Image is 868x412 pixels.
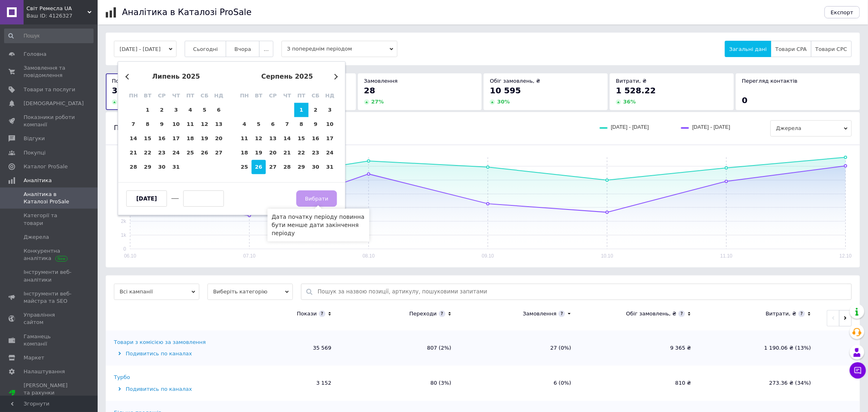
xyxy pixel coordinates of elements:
[140,145,155,160] div: Choose вівторок, 22-е липня 2025 р.
[24,163,68,170] span: Каталог ProSale
[183,103,197,117] div: Choose п’ятниця, 4-е липня 2025 р.
[237,88,251,103] div: пн
[169,88,183,103] div: чт
[332,74,338,79] button: Next Month
[24,191,75,205] span: Аналітика в Каталозі ProSale
[126,103,226,174] div: month 2025-07
[220,366,340,401] td: 3 152
[266,145,280,160] div: Choose середа, 20-е серпня 2025 р.
[460,366,580,401] td: 6 (0%)
[24,149,46,156] span: Покупці
[579,330,699,366] td: 9 365 ₴
[243,253,255,259] text: 07.10
[616,78,647,84] span: Витрати, ₴
[155,160,169,174] div: Choose середа, 30-е липня 2025 р.
[308,117,323,131] div: Choose субота, 9-е серпня 2025 р.
[237,145,251,160] div: Choose понеділок, 18-е серпня 2025 р.
[124,253,136,259] text: 06.10
[364,78,398,84] span: Замовлення
[699,330,819,366] td: 1 190.06 ₴ (13%)
[490,78,540,84] span: Обіг замовлень, ₴
[280,88,294,103] div: чт
[24,234,49,241] span: Джерела
[323,88,337,103] div: нд
[140,131,155,145] div: Choose вівторок, 15-е липня 2025 р.
[169,160,183,174] div: Choose четвер, 31-е липня 2025 р.
[294,160,308,174] div: Choose п’ятниця, 29-е серпня 2025 р.
[193,46,218,52] span: Сьогодні
[318,284,847,300] input: Пошук за назвою позиції, артикулу, пошуковими запитами
[308,131,323,145] div: Choose субота, 16-е серпня 2025 р.
[280,117,294,131] div: Choose четвер, 7-е серпня 2025 р.
[24,368,65,375] span: Налаштування
[765,310,796,317] div: Витрати, ₴
[226,41,260,57] button: Вчора
[771,41,811,57] button: Товари CPA
[237,73,337,80] div: серпень 2025
[122,7,251,17] h1: Аналітика в Каталозі ProSale
[185,41,227,57] button: Сьогодні
[268,209,369,241] div: Дата початку періоду повинна бути менше дати закінчення періоду
[212,131,226,145] div: Choose неділя, 20-е липня 2025 р.
[616,86,656,95] span: 1 528.22
[24,247,75,262] span: Конкурентна аналітика
[281,41,397,57] span: З попереднім періодом
[183,88,197,103] div: пт
[323,117,337,131] div: Choose неділя, 10-е серпня 2025 р.
[308,160,323,174] div: Choose субота, 30-е серпня 2025 р.
[126,73,226,80] div: липень 2025
[251,88,266,103] div: вт
[308,88,323,103] div: сб
[460,330,580,366] td: 27 (0%)
[725,41,771,57] button: Загальні дані
[294,145,308,160] div: Choose п’ятниця, 22-е серпня 2025 р.
[183,131,197,145] div: Choose п’ятниця, 18-е липня 2025 р.
[169,131,183,145] div: Choose четвер, 17-е липня 2025 р.
[323,160,337,174] div: Choose неділя, 31-е серпня 2025 р.
[24,64,75,79] span: Замовлення та повідомлення
[26,12,98,20] div: Ваш ID: 4126327
[212,145,226,160] div: Choose неділя, 27-е липня 2025 р.
[824,6,860,18] button: Експорт
[140,103,155,117] div: Choose вівторок, 1-е липня 2025 р.
[24,86,75,93] span: Товари та послуги
[323,145,337,160] div: Choose неділя, 24-е серпня 2025 р.
[121,218,126,224] text: 2k
[770,120,852,137] span: Джерела
[323,131,337,145] div: Choose неділя, 17-е серпня 2025 р.
[294,117,308,131] div: Choose п’ятниця, 8-е серпня 2025 р.
[112,86,143,95] span: 38 959
[24,212,75,227] span: Категорії та товари
[340,366,460,401] td: 80 (3%)
[183,117,197,131] div: Choose п’ятниця, 11-е липня 2025 р.
[155,145,169,160] div: Choose середа, 23-є липня 2025 р.
[24,290,75,305] span: Інструменти веб-майстра та SEO
[742,95,748,105] span: 0
[364,86,375,95] span: 28
[266,160,280,174] div: Choose середа, 27-е серпня 2025 р.
[155,103,169,117] div: Choose середа, 2-е липня 2025 р.
[24,333,75,348] span: Гаманець компанії
[114,374,130,381] div: Турбо
[212,88,226,103] div: нд
[251,131,266,145] div: Choose вівторок, 12-е серпня 2025 р.
[409,310,436,317] div: Переходи
[308,145,323,160] div: Choose субота, 23-є серпня 2025 р.
[24,354,44,361] span: Маркет
[197,117,212,131] div: Choose субота, 12-е липня 2025 р.
[626,310,676,317] div: Обіг замовлень, ₴
[280,160,294,174] div: Choose четвер, 28-е серпня 2025 р.
[497,99,510,105] span: 30 %
[207,284,293,300] span: Виберіть категорію
[155,131,169,145] div: Choose середа, 16-е липня 2025 р.
[816,46,847,52] span: Товари CPC
[259,41,273,57] button: ...
[294,131,308,145] div: Choose п’ятниця, 15-е серпня 2025 р.
[266,131,280,145] div: Choose середа, 13-е серпня 2025 р.
[169,103,183,117] div: Choose четвер, 3-є липня 2025 р.
[197,131,212,145] div: Choose субота, 19-е липня 2025 р.
[126,160,140,174] div: Choose понеділок, 28-е липня 2025 р.
[114,386,218,393] div: Подивитись по каналах
[490,86,521,95] span: 10 595
[850,362,866,379] button: Чат з покупцем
